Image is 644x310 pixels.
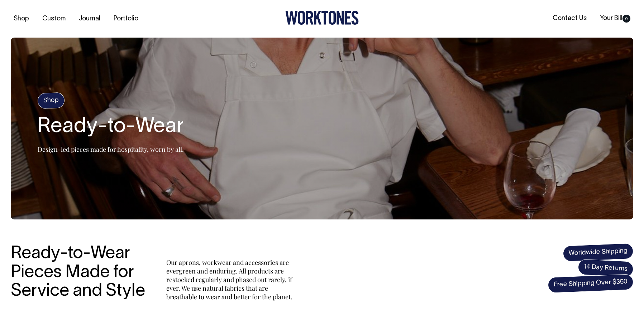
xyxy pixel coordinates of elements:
[622,15,630,23] span: 0
[548,274,634,293] span: Free Shipping Over $350
[11,13,32,25] a: Shop
[38,145,184,154] p: Design-led pieces made for hospitality, worn by all.
[38,116,184,139] h2: Ready-to-Wear
[578,259,634,277] span: 14 Day Returns
[37,92,65,109] h4: Shop
[550,13,590,24] a: Contact Us
[563,243,634,262] span: Worldwide Shipping
[111,13,141,25] a: Portfolio
[597,13,633,24] a: Your Bill0
[166,258,295,301] p: Our aprons, workwear and accessories are evergreen and enduring. All products are restocked regul...
[39,13,68,25] a: Custom
[76,13,103,25] a: Journal
[11,244,151,301] h3: Ready-to-Wear Pieces Made for Service and Style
